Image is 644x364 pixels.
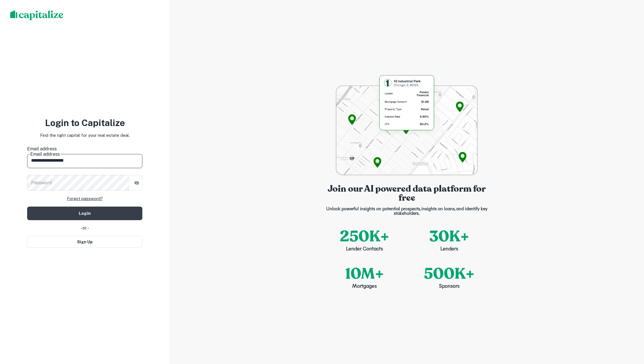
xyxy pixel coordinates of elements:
[27,236,142,248] button: Sign Up
[340,225,389,248] p: 250K+
[429,225,469,248] p: 30K+
[27,225,142,231] div: - or -
[322,184,491,202] p: Join our AI powered data platform for free
[616,319,644,346] iframe: Chat Widget
[27,116,142,130] h3: Login to Capitalize
[336,73,477,175] img: login-bg
[27,207,142,220] button: Login
[352,283,377,291] p: Mortgages
[345,262,384,285] p: 10M+
[10,10,64,20] img: capitalize-logo.png
[27,146,142,152] label: Email address
[322,207,491,216] p: Unlock powerful insights on potential prospects, insights on loans, and identify key stakeholders.
[440,246,458,253] p: Lenders
[439,283,460,291] p: Sponsors
[346,246,383,253] p: Lender Contacts
[67,195,103,202] a: Forgot password?
[40,132,130,139] p: Find the right capital for your real estate deal.
[424,262,475,285] p: 500K+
